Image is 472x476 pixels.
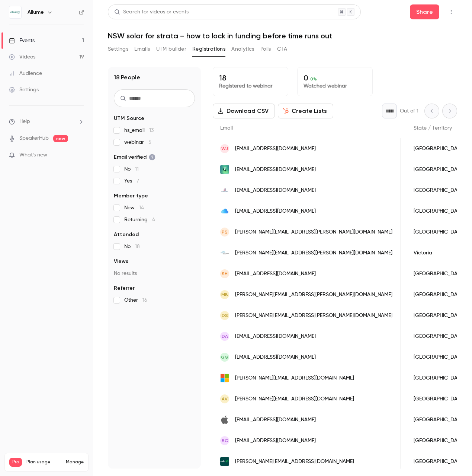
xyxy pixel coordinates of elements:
div: Search for videos or events [114,8,189,16]
div: Victoria [406,242,472,263]
p: Registered to webinar [219,82,282,90]
span: GG [221,354,228,361]
span: Pro [9,458,22,467]
button: CTA [277,43,287,55]
p: 18 [219,73,282,82]
span: [PERSON_NAME][EMAIL_ADDRESS][DOMAIN_NAME] [235,374,354,382]
img: intellihub.com.au [220,248,229,257]
img: me.com [220,207,229,216]
span: Referrer [114,285,135,292]
button: Create Lists [278,104,333,118]
div: [GEOGRAPHIC_DATA] [406,409,472,430]
div: [GEOGRAPHIC_DATA] [406,430,472,451]
span: Returning [124,216,155,223]
div: [GEOGRAPHIC_DATA] [406,201,472,222]
span: SH [222,270,228,277]
span: BC [222,437,228,444]
button: UTM builder [156,43,186,55]
span: No [124,165,139,173]
span: [EMAIL_ADDRESS][DOMAIN_NAME] [235,145,316,153]
span: Yes [124,177,139,185]
div: Videos [9,53,35,61]
div: [GEOGRAPHIC_DATA] [406,284,472,305]
img: live.com.au [220,374,229,383]
a: Manage [66,459,84,465]
h6: Allume [28,9,44,16]
span: Av [222,396,228,402]
span: DS [222,312,228,319]
button: Download CSV [213,104,275,118]
span: No [124,243,140,250]
span: [PERSON_NAME][EMAIL_ADDRESS][DOMAIN_NAME] [235,458,354,466]
span: 13 [149,128,154,133]
div: [GEOGRAPHIC_DATA] [406,451,472,472]
span: hs_email [124,127,154,134]
span: webinar [124,139,151,146]
span: Plan usage [26,459,61,465]
span: Help [19,118,30,126]
div: [GEOGRAPHIC_DATA] [406,180,472,201]
iframe: Noticeable Trigger [75,152,84,159]
p: No results [114,270,195,277]
img: cefc.com.au [220,457,229,466]
span: 4 [152,217,155,222]
span: New [124,204,144,212]
span: [EMAIL_ADDRESS][DOMAIN_NAME] [235,437,316,445]
section: facet-groups [114,115,195,304]
span: [PERSON_NAME][EMAIL_ADDRESS][PERSON_NAME][DOMAIN_NAME] [235,249,392,257]
div: Events [9,37,35,44]
img: Allume [9,6,21,18]
span: [PERSON_NAME][EMAIL_ADDRESS][PERSON_NAME][DOMAIN_NAME] [235,291,392,299]
span: State / Territory [414,126,452,131]
span: Email [220,126,233,131]
li: help-dropdown-opener [9,118,84,126]
div: Settings [9,86,39,93]
p: Out of 1 [400,107,418,115]
span: 0 % [310,76,317,82]
span: [PERSON_NAME][EMAIL_ADDRESS][PERSON_NAME][DOMAIN_NAME] [235,312,392,320]
span: Email verified [114,153,155,161]
span: Attended [114,231,139,238]
img: telstra.com [220,165,229,174]
img: elevatestrata.au [220,188,229,193]
button: Emails [134,43,150,55]
div: [GEOGRAPHIC_DATA] [406,368,472,388]
span: What's new [19,151,47,159]
span: Other [124,296,147,304]
div: [GEOGRAPHIC_DATA] [406,222,472,242]
button: Polls [260,43,271,55]
span: [EMAIL_ADDRESS][DOMAIN_NAME] [235,416,316,424]
span: [PERSON_NAME][EMAIL_ADDRESS][PERSON_NAME][DOMAIN_NAME] [235,228,392,236]
span: DA [222,333,228,340]
span: PS [222,229,228,235]
span: 14 [139,205,144,210]
button: Share [410,4,439,19]
span: 5 [148,140,151,145]
span: Views [114,258,128,265]
span: UTM Source [114,115,144,122]
p: Watched webinar [304,82,366,90]
div: [GEOGRAPHIC_DATA] [406,305,472,326]
div: Audience [9,70,42,77]
span: [EMAIL_ADDRESS][DOMAIN_NAME] [235,166,316,174]
span: 7 [137,178,139,184]
span: [EMAIL_ADDRESS][DOMAIN_NAME] [235,187,316,194]
button: Analytics [231,43,254,55]
span: MB [221,291,228,298]
span: 16 [142,298,147,303]
span: 18 [135,244,140,249]
div: [GEOGRAPHIC_DATA] [406,263,472,284]
span: 11 [135,166,139,172]
span: [PERSON_NAME][EMAIL_ADDRESS][DOMAIN_NAME] [235,395,354,403]
span: [EMAIL_ADDRESS][DOMAIN_NAME] [235,353,316,361]
div: [GEOGRAPHIC_DATA] [406,326,472,347]
h1: NSW solar for strata – how to lock in funding before time runs out [108,31,457,40]
h1: 18 People [114,73,140,82]
span: WJ [221,145,228,152]
span: [EMAIL_ADDRESS][DOMAIN_NAME] [235,333,316,340]
div: [GEOGRAPHIC_DATA] [406,388,472,409]
button: Settings [108,43,128,55]
div: [GEOGRAPHIC_DATA] [406,159,472,180]
p: 0 [304,73,366,82]
div: [GEOGRAPHIC_DATA] [406,347,472,368]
